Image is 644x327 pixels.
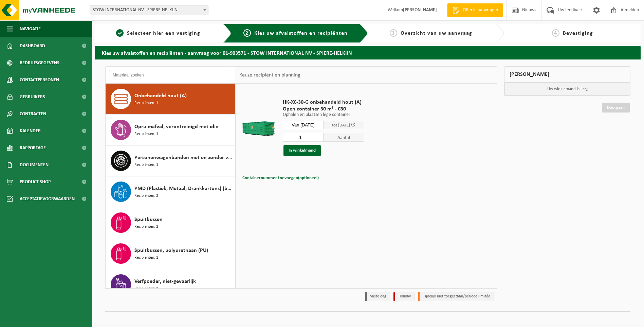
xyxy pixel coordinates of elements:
span: Containernummer toevoegen(optioneel) [242,176,319,180]
span: STOW INTERNATIONAL NV - SPIERE-HELKIJN [90,5,208,15]
li: Vaste dag [365,292,390,301]
span: Kies uw afvalstoffen en recipiënten [254,31,348,36]
strong: [PERSON_NAME] [403,7,437,13]
button: Spuitbussen, polyurethaan (PU) Recipiënten: 1 [106,238,236,269]
button: Opruimafval, verontreinigd met olie Recipiënten: 1 [106,115,236,145]
span: Spuitbussen [134,216,163,224]
button: Spuitbussen Recipiënten: 2 [106,207,236,238]
div: Keuze recipiënt en planning [236,67,304,84]
span: Documenten [20,156,49,173]
span: tot [DATE] [332,123,350,127]
span: 4 [552,29,559,37]
span: Selecteer hier een vestiging [127,31,200,36]
span: Recipiënten: 1 [134,286,158,292]
span: STOW INTERNATIONAL NV - SPIERE-HELKIJN [90,5,208,15]
span: Dashboard [20,37,45,54]
button: PMD (Plastiek, Metaal, Drankkartons) (bedrijven) Recipiënten: 2 [106,176,236,207]
span: Recipiënten: 1 [134,131,158,137]
li: Holiday [393,292,415,301]
span: Personenwagenbanden met en zonder velg [134,154,234,162]
span: Acceptatievoorwaarden [20,190,75,207]
span: PMD (Plastiek, Metaal, Drankkartons) (bedrijven) [134,185,234,193]
span: Recipiënten: 1 [134,162,158,168]
a: 1Selecteer hier een vestiging [98,29,218,37]
span: Contracten [20,105,46,122]
span: Contactpersonen [20,71,59,88]
span: Rapportage [20,139,46,156]
h2: Kies uw afvalstoffen en recipiënten - aanvraag voor 01-903571 - STOW INTERNATIONAL NV - SPIERE-HE... [95,46,641,59]
p: Ophalen en plaatsen lege container [283,113,364,117]
span: Verfpoeder, niet-gevaarlijk [134,277,196,286]
span: 2 [243,29,251,37]
span: Recipiënten: 1 [134,255,158,261]
input: Selecteer datum [283,121,324,129]
span: Open container 30 m³ - C30 [283,106,364,113]
li: Tijdelijk niet toegestaan/période limitée [418,292,494,301]
span: Bevestiging [563,31,593,36]
span: Offerte aanvragen [461,7,500,14]
span: Kalender [20,122,41,139]
button: Personenwagenbanden met en zonder velg Recipiënten: 1 [106,145,236,176]
span: HK-XC-30-G onbehandeld hout (A) [283,99,364,106]
span: Aantal [324,133,364,142]
button: In winkelmand [283,145,321,156]
span: Navigatie [20,20,41,37]
button: Verfpoeder, niet-gevaarlijk Recipiënten: 1 [106,269,236,300]
p: Uw winkelmand is leeg [504,83,630,96]
span: Spuitbussen, polyurethaan (PU) [134,246,208,255]
div: [PERSON_NAME] [504,66,630,83]
span: Recipiënten: 1 [134,100,158,106]
span: Onbehandeld hout (A) [134,92,187,100]
span: 1 [116,29,124,37]
span: Recipiënten: 2 [134,224,158,230]
span: Bedrijfsgegevens [20,54,59,71]
input: Materiaal zoeken [109,70,232,80]
a: Doorgaan [602,103,630,113]
a: Offerte aanvragen [447,3,503,17]
span: Product Shop [20,173,51,190]
span: Overzicht van uw aanvraag [401,31,472,36]
button: Containernummer toevoegen(optioneel) [242,173,319,183]
span: Gebruikers [20,88,45,105]
span: Recipiënten: 2 [134,193,158,199]
span: Opruimafval, verontreinigd met olie [134,123,218,131]
span: 3 [390,29,397,37]
button: Onbehandeld hout (A) Recipiënten: 1 [106,84,236,115]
